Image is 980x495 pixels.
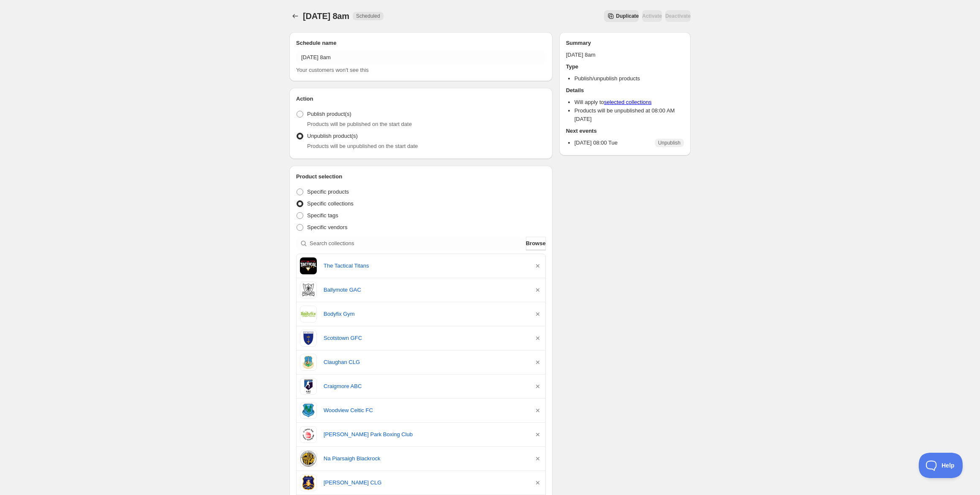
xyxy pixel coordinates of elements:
[658,139,681,146] span: Unpublish
[296,95,546,103] h2: Action
[574,107,684,123] li: Products will be unpublished at 08:00 AM [DATE]
[324,334,527,342] a: Scotstown GFC
[307,224,347,230] span: Specific vendors
[296,39,546,47] h2: Schedule name
[574,74,684,83] li: Publish/unpublish products
[303,11,349,21] span: [DATE] 8am
[324,358,527,366] a: Claughan CLG
[566,86,684,95] h2: Details
[307,212,338,219] span: Specific tags
[616,13,639,19] span: Duplicate
[307,121,412,127] span: Products will be published on the start date
[296,67,369,73] span: Your customers won't see this
[526,239,546,248] span: Browse
[604,99,652,105] a: selected collections
[566,63,684,71] h2: Type
[574,98,684,107] li: Will apply to
[307,143,418,149] span: Products will be unpublished on the start date
[566,39,684,47] h2: Summary
[289,10,301,22] button: Schedules
[324,310,527,318] a: Bodyfix Gym
[566,51,684,59] p: [DATE] 8am
[310,237,524,250] input: Search collections
[574,139,618,147] p: [DATE] 08:00 Tue
[324,430,527,439] a: [PERSON_NAME] Park Boxing Club
[307,189,349,195] span: Specific products
[324,262,527,270] a: The Tactical Titans
[566,127,684,135] h2: Next events
[324,479,527,487] a: [PERSON_NAME] CLG
[307,111,351,117] span: Publish product(s)
[324,454,527,463] a: Na Piarsaigh Blackrock
[324,382,527,391] a: Craigmore ABC
[356,13,380,19] span: Scheduled
[604,10,639,22] button: Secondary action label
[307,133,358,139] span: Unpublish product(s)
[324,286,527,294] a: Ballymote GAC
[919,453,963,478] iframe: Toggle Customer Support
[324,406,527,415] a: Woodview Celtic FC
[307,200,354,207] span: Specific collections
[296,172,546,181] h2: Product selection
[526,237,546,250] button: Browse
